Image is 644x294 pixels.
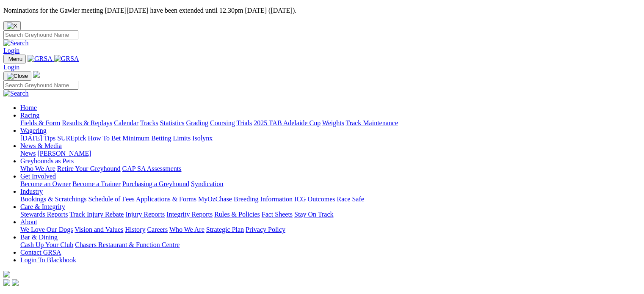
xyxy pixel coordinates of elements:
a: ICG Outcomes [294,195,335,203]
a: Bookings & Scratchings [20,195,86,203]
a: Injury Reports [125,211,165,218]
a: Who We Are [20,165,55,172]
img: X [7,22,17,29]
img: GRSA [54,55,79,63]
a: Chasers Restaurant & Function Centre [75,241,180,248]
button: Close [3,21,21,30]
input: Search [3,30,78,39]
a: SUREpick [57,135,86,142]
a: Strategic Plan [206,226,244,233]
a: [DATE] Tips [20,135,55,142]
div: Racing [20,119,634,127]
a: Schedule of Fees [88,195,134,203]
div: Greyhounds as Pets [20,165,634,173]
a: Racing [20,112,39,119]
a: Careers [147,226,168,233]
a: Cash Up Your Club [20,241,73,248]
a: Greyhounds as Pets [20,157,74,165]
a: Track Injury Rebate [69,211,124,218]
a: Coursing [210,119,235,126]
a: About [20,218,37,225]
a: Results & Replays [62,119,112,126]
a: 2025 TAB Adelaide Cup [254,119,321,126]
a: Applications & Forms [136,195,196,203]
a: Isolynx [192,135,213,142]
a: We Love Our Dogs [20,226,73,233]
div: Industry [20,195,634,203]
a: Industry [20,188,43,195]
a: Login [3,47,19,54]
a: Vision and Values [75,226,123,233]
a: Statistics [160,119,185,126]
button: Toggle navigation [3,71,31,81]
img: Search [3,39,29,47]
div: Get Involved [20,180,634,188]
div: Bar & Dining [20,241,634,249]
a: Who We Are [169,226,205,233]
input: Search [3,81,78,90]
a: Race Safe [337,195,364,203]
a: Tracks [140,119,158,126]
a: Fact Sheets [262,211,293,218]
img: twitter.svg [12,279,19,286]
span: Menu [8,56,22,62]
a: Syndication [191,180,223,187]
img: facebook.svg [3,279,10,286]
a: Bar & Dining [20,234,58,241]
img: Close [7,73,28,80]
a: Get Involved [20,173,56,180]
a: Integrity Reports [166,211,213,218]
a: History [125,226,145,233]
a: Login To Blackbook [20,256,76,264]
a: Weights [322,119,344,126]
a: GAP SA Assessments [122,165,182,172]
a: Purchasing a Greyhound [122,180,189,187]
a: Care & Integrity [20,203,65,210]
a: Grading [186,119,208,126]
div: About [20,226,634,234]
div: News & Media [20,150,634,157]
a: [PERSON_NAME] [37,150,91,157]
img: logo-grsa-white.png [33,71,40,78]
img: GRSA [28,55,53,63]
a: Rules & Policies [214,211,260,218]
p: Nominations for the Gawler meeting [DATE][DATE] have been extended until 12.30pm [DATE] ([DATE]). [3,7,634,14]
a: Track Maintenance [346,119,398,126]
a: Calendar [114,119,138,126]
a: Home [20,104,37,111]
a: Contact GRSA [20,249,61,256]
a: Retire Your Greyhound [57,165,121,172]
a: Trials [236,119,252,126]
a: News [20,150,36,157]
img: Search [3,90,29,97]
div: Care & Integrity [20,211,634,218]
button: Toggle navigation [3,55,26,63]
a: How To Bet [88,135,121,142]
a: Become a Trainer [72,180,121,187]
div: Wagering [20,135,634,142]
a: Login [3,63,19,71]
a: News & Media [20,142,62,149]
a: Minimum Betting Limits [122,135,191,142]
a: Privacy Policy [246,226,285,233]
a: Become an Owner [20,180,71,187]
a: MyOzChase [198,195,232,203]
a: Stay On Track [294,211,333,218]
a: Fields & Form [20,119,60,126]
a: Wagering [20,127,47,134]
a: Breeding Information [234,195,293,203]
img: logo-grsa-white.png [3,271,10,278]
a: Stewards Reports [20,211,68,218]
